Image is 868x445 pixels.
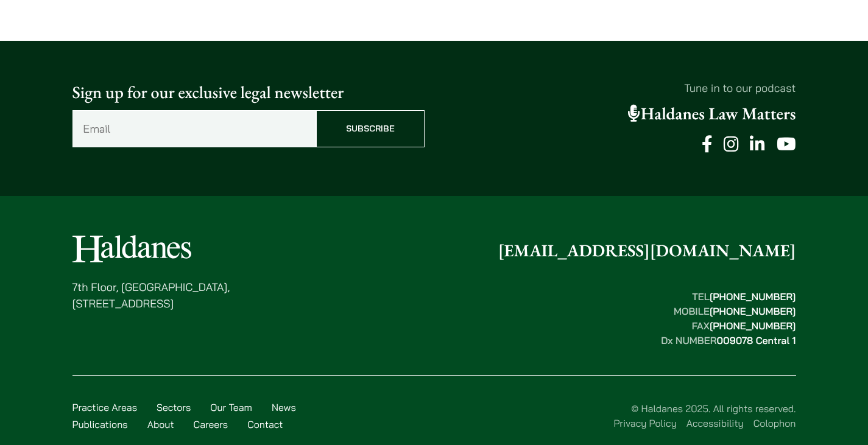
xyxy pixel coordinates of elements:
mark: [PHONE_NUMBER] [710,305,796,317]
a: Our Team [210,401,252,413]
a: Contact [247,418,283,430]
p: Sign up for our exclusive legal newsletter [72,80,425,105]
a: About [147,418,174,430]
div: © Haldanes 2025. All rights reserved. [314,401,796,430]
a: Colophon [753,417,796,429]
img: Logo of Haldanes [72,235,191,262]
p: Tune in to our podcast [444,80,796,96]
a: Privacy Policy [613,417,676,429]
a: Haldanes Law Matters [628,103,796,125]
a: News [272,401,296,413]
a: Practice Areas [72,401,137,413]
a: Sectors [157,401,191,413]
a: Publications [72,418,128,430]
mark: 009078 Central 1 [716,334,796,346]
a: Accessibility [686,417,744,429]
input: Subscribe [316,110,425,147]
a: Careers [194,418,228,430]
input: Email [72,110,316,147]
mark: [PHONE_NUMBER] [710,320,796,332]
p: 7th Floor, [GEOGRAPHIC_DATA], [STREET_ADDRESS] [72,279,230,312]
a: [EMAIL_ADDRESS][DOMAIN_NAME] [498,240,796,262]
strong: TEL MOBILE FAX Dx NUMBER [661,290,796,346]
mark: [PHONE_NUMBER] [710,290,796,303]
